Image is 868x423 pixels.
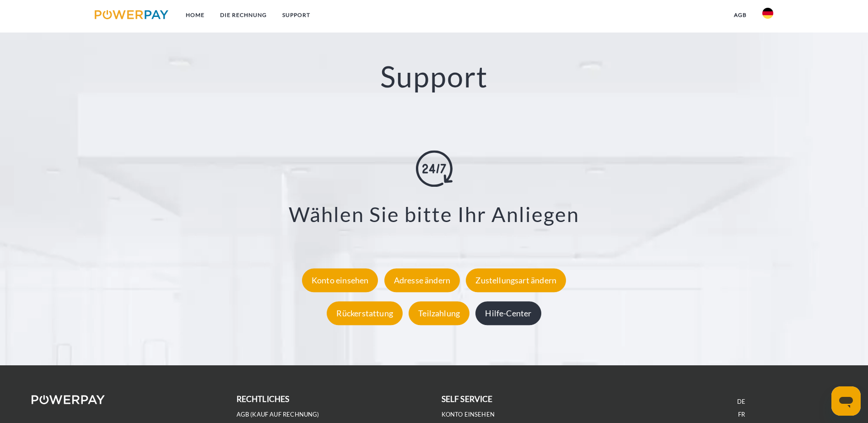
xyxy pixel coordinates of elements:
[178,7,212,23] a: Home
[382,275,463,285] a: Adresse ändern
[466,268,566,292] div: Zustellungsart ändern
[32,395,105,404] img: logo-powerpay-white.svg
[442,411,495,418] a: Konto einsehen
[726,7,755,23] a: agb
[738,411,745,418] a: FR
[762,8,773,19] img: de
[237,411,319,418] a: AGB (Kauf auf Rechnung)
[55,202,813,228] h3: Wählen Sie bitte Ihr Anliegen
[406,308,472,318] a: Teilzahlung
[43,59,825,95] h2: Support
[409,301,469,325] div: Teilzahlung
[302,268,378,292] div: Konto einsehen
[324,308,405,318] a: Rückerstattung
[384,268,460,292] div: Adresse ändern
[275,7,318,23] a: SUPPORT
[464,275,568,285] a: Zustellungsart ändern
[212,7,275,23] a: DIE RECHNUNG
[475,301,541,325] div: Hilfe-Center
[737,398,745,406] a: DE
[442,394,493,404] b: self service
[300,275,381,285] a: Konto einsehen
[327,301,403,325] div: Rückerstattung
[473,308,543,318] a: Hilfe-Center
[831,386,861,416] iframe: Schaltfläche zum Öffnen des Messaging-Fensters
[95,10,168,19] img: logo-powerpay.svg
[237,394,290,404] b: rechtliches
[416,151,453,187] img: online-shopping.svg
